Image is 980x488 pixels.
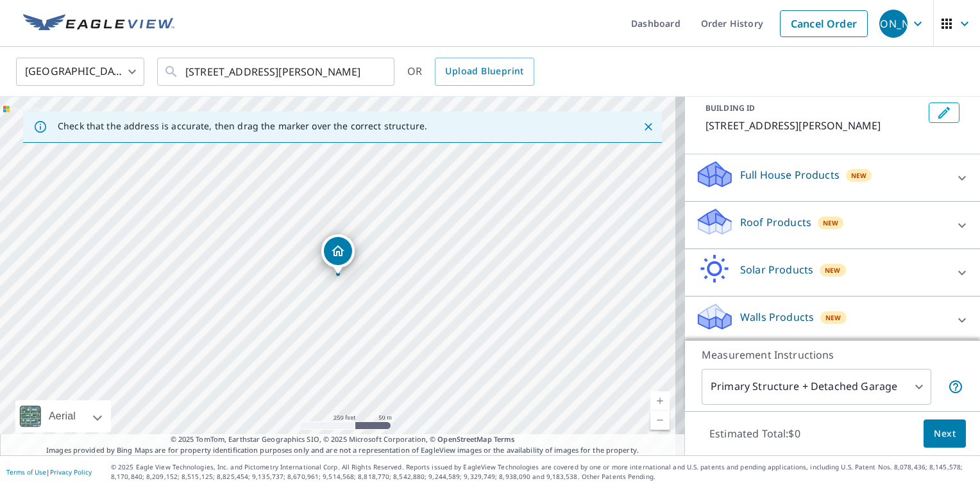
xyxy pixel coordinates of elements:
div: Walls ProductsNew [695,302,970,338]
p: Check that the address is accurate, then drag the marker over the correct structure. [58,120,427,132]
p: Measurement Instructions [702,347,963,362]
p: Roof Products [740,215,811,230]
span: New [851,170,867,181]
a: Cancel Order [780,10,868,37]
p: Solar Products [740,262,813,277]
button: Next [924,419,966,448]
p: BUILDING ID [705,102,755,113]
div: [GEOGRAPHIC_DATA] [16,54,144,90]
span: New [823,218,839,228]
span: Your report will include the primary structure and a detached garage if one exists. [948,379,963,394]
a: OpenStreetMap [437,434,491,444]
div: OR [407,58,534,86]
div: Aerial [45,400,80,432]
p: Estimated Total: $0 [699,419,811,448]
a: Current Level 17, Zoom Out [650,411,670,430]
span: Next [934,426,956,442]
div: [PERSON_NAME] [879,10,908,38]
img: EV Logo [23,14,174,33]
div: Solar ProductsNew [695,254,970,291]
button: Close [640,118,657,135]
span: New [825,313,841,323]
div: Primary Structure + Detached Garage [702,369,931,405]
span: Upload Blueprint [445,63,523,79]
span: © 2025 TomTom, Earthstar Geographics SIO, © 2025 Microsoft Corporation, © [171,434,515,445]
p: Walls Products [740,309,814,325]
a: Privacy Policy [50,468,92,476]
a: Upload Blueprint [435,58,534,86]
p: [STREET_ADDRESS][PERSON_NAME] [705,118,924,133]
div: Aerial [15,400,111,432]
span: New [825,265,841,275]
p: © 2025 Eagle View Technologies, Inc. and Pictometry International Corp. All Rights Reserved. Repo... [111,462,974,482]
p: | [6,468,92,476]
div: Full House ProductsNew [695,159,970,196]
div: Dropped pin, building 1, Residential property, 1610 Riegel St Hellertown, PA 18055 [321,234,355,274]
a: Current Level 17, Zoom In [650,391,670,411]
p: Full House Products [740,167,840,183]
button: Edit building 1 [929,102,959,123]
div: Roof ProductsNew [695,207,970,243]
input: Search by address or latitude-longitude [185,54,368,90]
a: Terms [494,434,515,444]
a: Terms of Use [6,468,46,476]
